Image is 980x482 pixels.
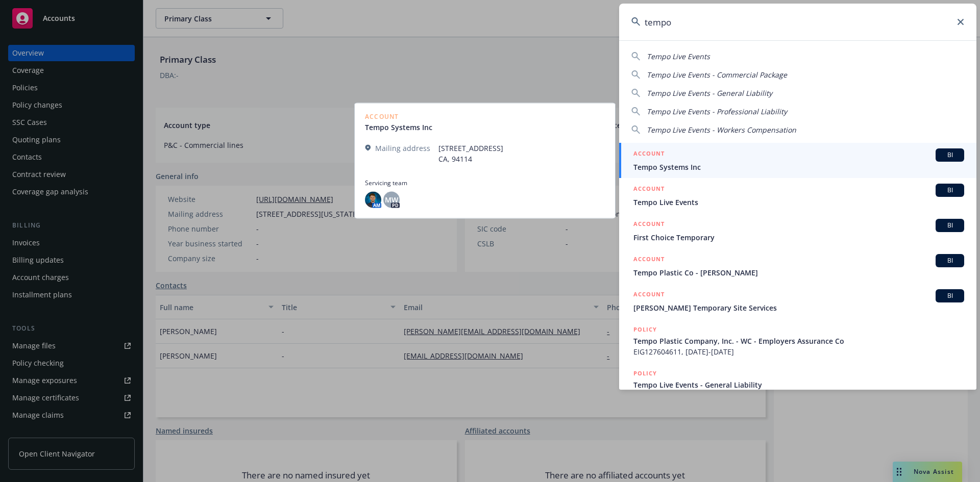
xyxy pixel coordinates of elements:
a: ACCOUNTBI[PERSON_NAME] Temporary Site Services [619,284,976,319]
h5: POLICY [633,368,657,378]
span: EIG127604611, [DATE]-[DATE] [633,346,964,357]
span: First Choice Temporary [633,232,964,243]
h5: ACCOUNT [633,289,665,301]
span: BI [940,221,960,230]
span: Tempo Plastic Company, Inc. - WC - Employers Assurance Co [633,336,964,346]
span: Tempo Live Events [633,197,964,208]
span: BI [940,291,960,300]
span: BI [940,150,960,160]
span: Tempo Live Events - Workers Compensation [647,125,796,135]
span: Tempo Systems Inc [633,162,964,172]
h5: ACCOUNT [633,148,665,161]
input: Search... [619,4,976,40]
span: Tempo Live Events - Professional Liability [647,107,787,116]
h5: ACCOUNT [633,184,665,196]
span: Tempo Live Events - General Liability [647,88,772,98]
h5: POLICY [633,324,657,335]
a: ACCOUNTBIFirst Choice Temporary [619,213,976,248]
span: BI [940,256,960,265]
span: BI [940,186,960,195]
span: Tempo Live Events - Commercial Package [647,70,787,80]
a: ACCOUNTBITempo Plastic Co - [PERSON_NAME] [619,248,976,284]
a: POLICYTempo Plastic Company, Inc. - WC - Employers Assurance CoEIG127604611, [DATE]-[DATE] [619,319,976,363]
span: Tempo Live Events [647,52,710,61]
a: POLICYTempo Live Events - General Liability [619,363,976,407]
span: Tempo Plastic Co - [PERSON_NAME] [633,267,964,278]
h5: ACCOUNT [633,219,665,231]
span: [PERSON_NAME] Temporary Site Services [633,302,964,313]
a: ACCOUNTBITempo Systems Inc [619,143,976,178]
span: Tempo Live Events - General Liability [633,379,964,390]
a: ACCOUNTBITempo Live Events [619,178,976,213]
h5: ACCOUNT [633,254,665,266]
